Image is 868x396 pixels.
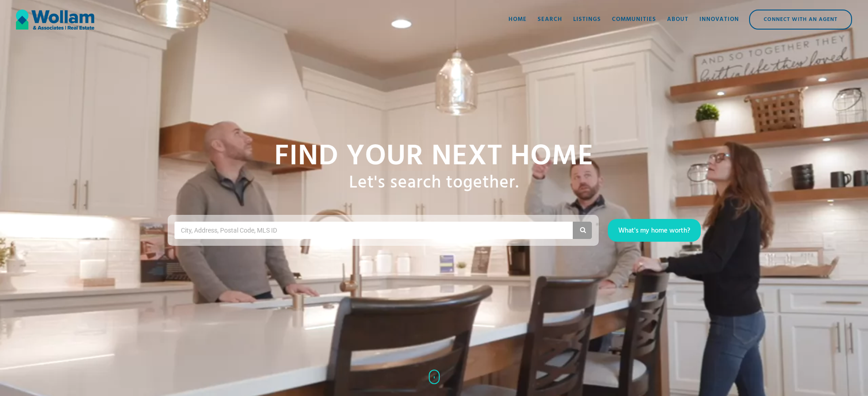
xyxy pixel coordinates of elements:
[508,15,527,24] div: Home
[699,15,739,24] div: Innovation
[612,15,656,24] div: Communities
[694,6,745,33] a: Innovation
[532,6,568,33] a: Search
[573,222,592,239] button: Search
[503,6,532,33] a: Home
[749,10,852,30] a: Connect with an Agent
[180,223,286,237] input: City, Address, Postal Code, MLS ID
[662,6,694,33] a: About
[573,15,601,24] div: Listings
[16,6,94,33] a: home
[568,6,606,33] a: Listings
[538,15,562,24] div: Search
[274,141,594,173] h1: Find your NExt home
[667,15,688,24] div: About
[349,173,519,194] h1: Let's search together.
[606,6,662,33] a: Communities
[750,10,851,29] div: Connect with an Agent
[608,219,701,242] a: What's my home worth?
